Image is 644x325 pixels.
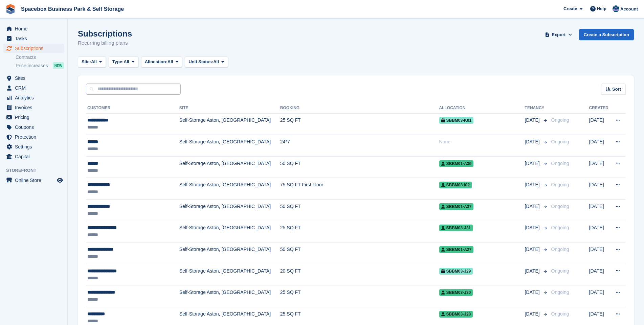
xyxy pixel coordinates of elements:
[82,59,91,65] span: Site:
[6,167,67,174] span: Storefront
[168,59,173,65] span: All
[563,5,577,12] span: Create
[280,200,439,221] td: 50 SQ FT
[551,161,569,166] span: Ongoing
[179,113,280,135] td: Self-Storage Aston, [GEOGRAPHIC_DATA]
[280,264,439,285] td: 20 SQ FT
[179,221,280,242] td: Self-Storage Aston, [GEOGRAPHIC_DATA]
[525,246,541,253] span: [DATE]
[525,224,541,231] span: [DATE]
[439,182,472,188] span: SBBM03-I02
[551,311,569,317] span: Ongoing
[579,29,634,40] a: Create a Subscription
[551,117,569,123] span: Ongoing
[15,152,55,161] span: Capital
[5,4,16,14] img: stora-icon-8386f47178a22dfd0bd8f6a31ec36ba5ce8667c1dd55bd0f319d3a0aa187defe.svg
[525,310,541,318] span: [DATE]
[15,34,55,43] span: Tasks
[3,122,64,132] a: menu
[439,203,474,210] span: SBBM01-A37
[16,62,64,69] a: Price increases NEW
[15,93,55,102] span: Analytics
[15,44,55,53] span: Subscriptions
[179,264,280,285] td: Self-Storage Aston, [GEOGRAPHIC_DATA]
[179,285,280,307] td: Self-Storage Aston, [GEOGRAPHIC_DATA]
[544,29,574,40] button: Export
[179,200,280,221] td: Self-Storage Aston, [GEOGRAPHIC_DATA]
[613,5,619,12] img: Daud
[280,221,439,242] td: 25 SQ FT
[280,103,439,114] th: Booking
[3,24,64,33] a: menu
[15,83,55,93] span: CRM
[145,59,168,65] span: Allocation:
[620,6,638,13] span: Account
[124,59,129,65] span: All
[3,113,64,122] a: menu
[15,142,55,152] span: Settings
[53,62,64,69] div: NEW
[18,3,127,15] a: Spacebox Business Park & Self Storage
[78,39,132,47] p: Recurring billing plans
[439,225,473,231] span: SBBM03-J31
[3,34,64,43] a: menu
[439,246,474,253] span: SBBM01-A27
[179,156,280,178] td: Self-Storage Aston, [GEOGRAPHIC_DATA]
[109,56,138,68] button: Type: All
[280,178,439,200] td: 75 SQ FT First Floor
[280,242,439,264] td: 50 SQ FT
[185,56,228,68] button: Unit Status: All
[439,103,525,114] th: Allocation
[15,73,55,83] span: Sites
[15,122,55,132] span: Coupons
[525,203,541,210] span: [DATE]
[15,176,55,185] span: Online Store
[589,264,610,285] td: [DATE]
[16,63,48,69] span: Price increases
[551,225,569,230] span: Ongoing
[3,152,64,161] a: menu
[525,117,541,124] span: [DATE]
[179,178,280,200] td: Self-Storage Aston, [GEOGRAPHIC_DATA]
[589,113,610,135] td: [DATE]
[525,268,541,275] span: [DATE]
[589,242,610,264] td: [DATE]
[597,5,606,12] span: Help
[439,138,525,145] div: None
[551,182,569,187] span: Ongoing
[91,59,97,65] span: All
[525,289,541,296] span: [DATE]
[141,56,182,68] button: Allocation: All
[525,160,541,167] span: [DATE]
[280,156,439,178] td: 50 SQ FT
[589,103,610,114] th: Created
[525,138,541,145] span: [DATE]
[15,113,55,122] span: Pricing
[3,132,64,142] a: menu
[78,29,132,38] h1: Subscriptions
[78,56,106,68] button: Site: All
[612,86,621,93] span: Sort
[15,132,55,142] span: Protection
[179,242,280,264] td: Self-Storage Aston, [GEOGRAPHIC_DATA]
[439,160,474,167] span: SBBM01-A39
[3,103,64,112] a: menu
[280,285,439,307] td: 25 SQ FT
[525,181,541,188] span: [DATE]
[3,73,64,83] a: menu
[439,289,473,296] span: SBBM03-J30
[551,289,569,295] span: Ongoing
[551,139,569,144] span: Ongoing
[3,142,64,152] a: menu
[3,93,64,102] a: menu
[551,204,569,209] span: Ongoing
[589,221,610,242] td: [DATE]
[589,135,610,157] td: [DATE]
[3,176,64,185] a: menu
[179,135,280,157] td: Self-Storage Aston, [GEOGRAPHIC_DATA]
[56,176,64,184] a: Preview store
[525,103,549,114] th: Tenancy
[3,83,64,93] a: menu
[439,268,473,275] span: SBBM03-J29
[439,311,473,318] span: SBBM03-J28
